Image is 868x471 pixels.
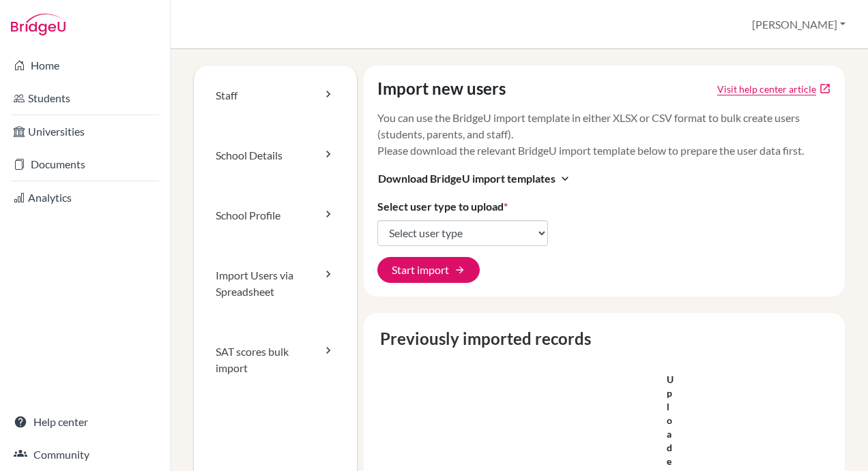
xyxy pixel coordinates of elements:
a: Import Users via Spreadsheet [194,245,357,322]
a: Help center [3,408,167,436]
label: Select user type to upload [377,198,508,215]
a: Documents [3,151,167,178]
span: Download BridgeU import templates [378,170,555,187]
a: Staff [194,65,357,125]
button: Download BridgeU import templatesexpand_more [377,170,573,187]
a: School Details [194,125,357,185]
span: arrow_forward [454,264,465,275]
a: SAT scores bulk import [194,322,357,398]
p: You can use the BridgeU import template in either XLSX or CSV format to bulk create users (studen... [377,110,832,159]
button: [PERSON_NAME] [746,12,852,37]
a: Analytics [3,184,167,211]
img: Bridge-U [11,14,66,35]
a: Students [3,85,167,112]
caption: Previously imported records [375,326,835,351]
a: Click to open Tracking student registration article in a new tab [717,82,816,96]
a: Universities [3,118,167,145]
i: expand_more [558,172,572,185]
a: Home [3,52,167,79]
a: open_in_new [819,82,831,95]
a: School Profile [194,185,357,245]
h4: Import new users [377,79,506,99]
a: Community [3,441,167,468]
button: Start import [377,257,480,283]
